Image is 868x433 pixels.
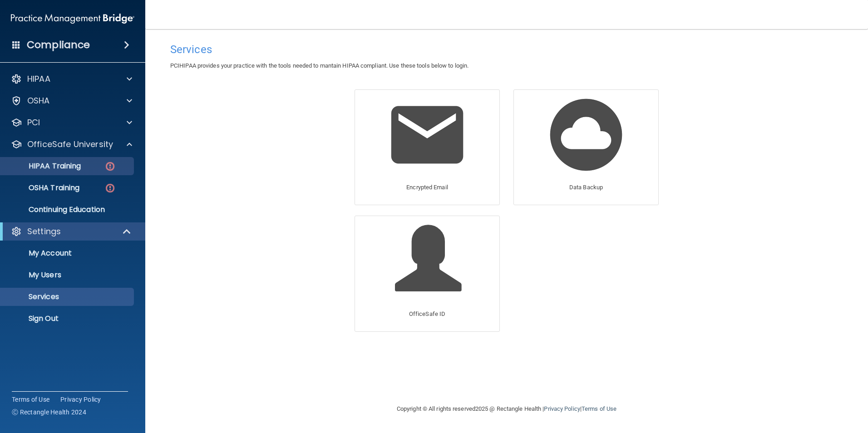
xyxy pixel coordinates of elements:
p: Settings [27,226,61,237]
h4: Compliance [27,39,90,51]
a: Terms of Use [582,405,616,412]
p: PCI [27,117,40,128]
p: HIPAA [27,74,50,84]
a: PCI [11,117,132,128]
p: My Account [6,249,130,258]
p: Data Backup [569,182,603,193]
p: OfficeSafe ID [409,309,445,320]
p: OSHA Training [6,183,79,192]
p: My Users [6,271,130,280]
img: Encrypted Email [384,92,470,178]
a: HIPAA [11,74,132,84]
a: Privacy Policy [60,395,101,404]
p: Encrypted Email [406,182,448,193]
a: Settings [11,226,132,237]
a: Privacy Policy [544,405,580,412]
p: Services [6,292,130,301]
p: Sign Out [6,314,130,323]
a: Data Backup Data Backup [513,89,659,205]
a: Encrypted Email Encrypted Email [355,89,500,205]
p: OfficeSafe University [27,139,113,150]
img: danger-circle.6113f641.png [104,161,116,172]
p: OSHA [27,95,50,106]
a: OSHA [11,95,132,106]
div: Copyright © All rights reserved 2025 @ Rectangle Health | | [341,394,672,423]
img: Data Backup [543,92,629,178]
a: OfficeSafe ID [355,216,500,331]
a: Terms of Use [12,395,49,404]
h4: Services [170,44,843,55]
p: Continuing Education [6,205,130,214]
a: OfficeSafe University [11,139,132,150]
span: PCIHIPAA provides your practice with the tools needed to mantain HIPAA compliant. Use these tools... [170,62,469,69]
img: danger-circle.6113f641.png [104,182,116,194]
span: Ⓒ Rectangle Health 2024 [12,408,86,417]
img: PMB logo [11,10,134,28]
p: HIPAA Training [6,162,81,171]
